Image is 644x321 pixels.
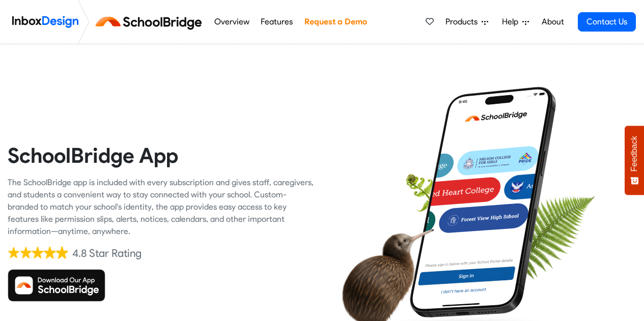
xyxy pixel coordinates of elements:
a: Overview [211,12,252,32]
span: Feedback [630,136,639,171]
a: About [539,12,567,32]
img: schoolbridge logo [94,10,208,34]
button: Feedback - Show survey [625,126,644,195]
img: Download SchoolBridge App [8,269,105,302]
span: Products [445,16,482,28]
span: Help [502,16,522,28]
img: phone.png [403,86,564,318]
a: Request a Demo [301,12,370,32]
a: Help [498,12,533,32]
div: 4.8 Star Rating [72,246,142,261]
a: Products [441,12,492,32]
div: The SchoolBridge app is included with every subscription and gives staff, caregivers, and student... [8,177,315,238]
a: Contact Us [578,12,636,32]
heading: SchoolBridge App [8,142,315,168]
a: Features [258,12,296,32]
